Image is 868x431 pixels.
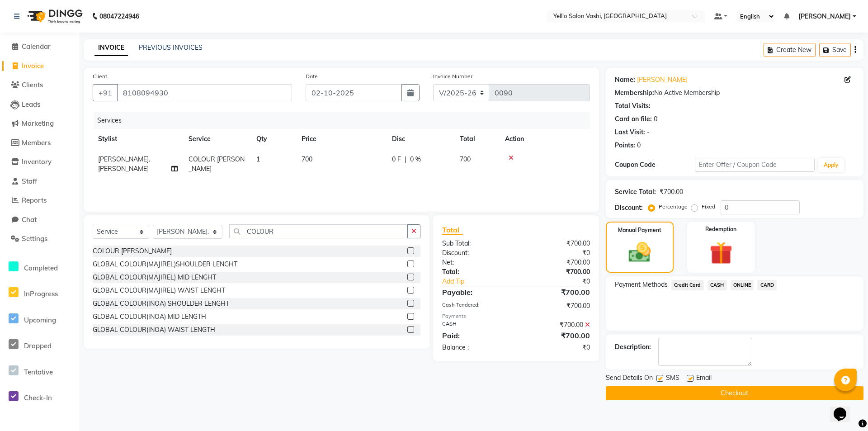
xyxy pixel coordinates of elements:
[98,155,150,173] span: [PERSON_NAME].[PERSON_NAME]
[500,129,590,149] th: Action
[22,196,47,204] span: Reports
[615,88,854,98] div: No Active Membership
[24,341,52,350] span: Dropped
[2,42,77,52] a: Calendar
[637,75,688,85] a: [PERSON_NAME]
[695,158,815,172] input: Enter Offer / Coupon Code
[2,138,77,148] a: Members
[2,99,77,110] a: Leads
[460,155,471,163] span: 700
[22,100,40,109] span: Leads
[442,225,463,235] span: Total
[516,287,597,298] div: ₹700.00
[22,81,43,89] span: Clients
[2,61,77,71] a: Invoice
[410,155,421,164] span: 0 %
[251,129,296,149] th: Qty
[306,72,318,81] label: Date
[442,313,590,320] div: Payments
[2,176,77,187] a: Staff
[2,195,77,206] a: Reports
[830,395,859,422] iframe: chat widget
[435,330,516,341] div: Paid:
[819,43,851,57] button: Save
[24,264,58,272] span: Completed
[189,155,245,173] span: COLOUR [PERSON_NAME]
[93,299,229,308] div: GLOBAL COLOUR(INOA) SHOULDER LENGHT
[702,203,715,211] label: Fixed
[671,280,704,290] span: Credit Card
[435,320,516,330] div: CASH
[606,386,863,400] button: Checkout
[637,141,641,150] div: 0
[703,239,740,267] img: _gift.svg
[22,177,37,185] span: Staff
[93,246,172,256] div: COLOUR [PERSON_NAME]
[392,155,401,164] span: 0 F
[435,239,516,248] div: Sub Total:
[606,373,653,384] span: Send Details On
[22,138,51,147] span: Members
[24,368,53,376] span: Tentative
[666,373,679,384] span: SMS
[93,325,215,335] div: GLOBAL COLOUR(INOA) WAIST LENGTH
[454,129,500,149] th: Total
[93,286,225,295] div: GLOBAL COLOUR(MAJIREL) WAIST LENGHT
[435,277,529,286] a: Add Tip
[387,129,454,149] th: Disc
[654,114,657,124] div: 0
[622,240,657,265] img: _cash.svg
[435,301,516,311] div: Cash Tendered:
[139,43,203,52] a: PREVIOUS INVOICES
[615,128,645,137] div: Last Visit:
[24,316,56,324] span: Upcoming
[2,234,77,244] a: Settings
[93,129,183,149] th: Stylist
[24,289,58,298] span: InProgress
[615,101,651,111] div: Total Visits:
[256,155,260,163] span: 1
[708,280,727,290] span: CASH
[516,320,597,330] div: ₹700.00
[2,118,77,129] a: Marketing
[615,342,651,352] div: Description:
[93,273,216,282] div: GLOBAL COLOUR(MAJIREL) MID LENGHT
[764,43,816,57] button: Create New
[615,280,668,289] span: Payment Methods
[229,224,408,238] input: Search or Scan
[798,12,851,21] span: [PERSON_NAME]
[117,84,292,101] input: Search by Name/Mobile/Email/Code
[618,226,661,234] label: Manual Payment
[183,129,251,149] th: Service
[659,203,688,211] label: Percentage
[2,215,77,225] a: Chat
[696,373,712,384] span: Email
[615,141,635,150] div: Points:
[22,157,52,166] span: Inventory
[615,88,654,98] div: Membership:
[22,215,37,224] span: Chat
[24,393,52,402] span: Check-In
[93,84,118,101] button: +91
[516,343,597,352] div: ₹0
[435,258,516,267] div: Net:
[22,42,51,51] span: Calendar
[435,248,516,258] div: Discount:
[647,128,650,137] div: -
[516,239,597,248] div: ₹700.00
[516,267,597,277] div: ₹700.00
[435,287,516,298] div: Payable:
[99,4,139,29] b: 08047224946
[516,258,597,267] div: ₹700.00
[93,260,237,269] div: GLOBAL COLOUR(MAJIREL)SHOULDER LENGHT
[22,234,47,243] span: Settings
[660,187,683,197] div: ₹700.00
[94,40,128,56] a: INVOICE
[22,119,54,128] span: Marketing
[615,160,695,170] div: Coupon Code
[435,267,516,277] div: Total:
[516,248,597,258] div: ₹0
[615,187,656,197] div: Service Total:
[615,75,635,85] div: Name:
[93,72,107,81] label: Client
